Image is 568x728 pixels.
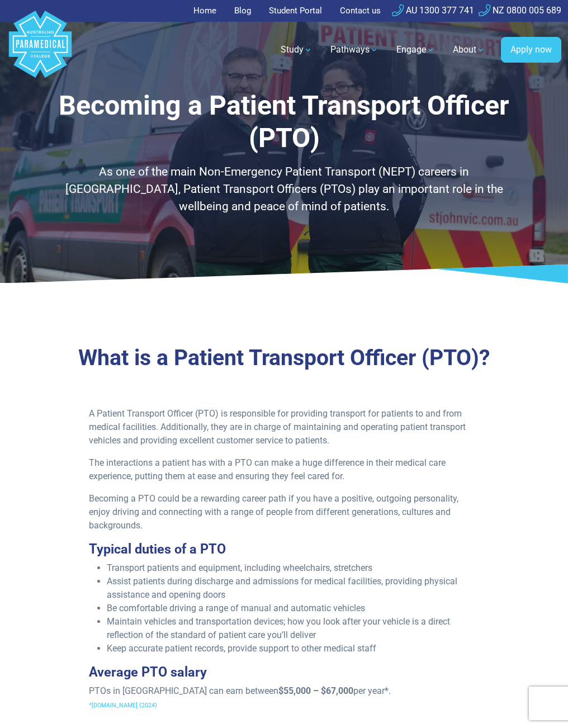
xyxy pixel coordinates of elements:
[89,541,480,557] h3: Typical duties of a PTO
[89,702,157,709] span: *[DOMAIN_NAME] (2024)
[324,34,385,65] a: Pathways
[89,407,480,447] p: A Patient Transport Officer (PTO) is responsible for providing transport for patients to and from...
[107,561,480,575] li: Transport patients and equipment, including wheelchairs, stretchers
[7,22,74,78] a: Australian Paramedical College
[107,615,480,642] li: Maintain vehicles and transportation devices; how you look after your vehicle is a direct reflect...
[89,684,480,711] p: PTOs in [GEOGRAPHIC_DATA] can earn between per year*.
[446,34,492,65] a: About
[89,456,480,483] p: The interactions a patient has with a PTO can make a huge difference in their medical care experi...
[501,37,561,63] a: Apply now
[48,89,519,154] h1: Becoming a Patient Transport Officer (PTO)
[89,699,157,710] a: *[DOMAIN_NAME] (2024)
[107,575,480,602] li: Assist patients during discharge and admissions for medical facilities, providing physical assist...
[390,34,442,65] a: Engage
[278,686,353,696] strong: $55,000 – $67,000
[89,664,480,680] h3: Average PTO salary
[89,492,480,532] p: Becoming a PTO could be a rewarding career path if you have a positive, outgoing personality, enj...
[48,163,519,216] p: As one of the main Non-Emergency Patient Transport (NEPT) careers in [GEOGRAPHIC_DATA], Patient T...
[107,642,480,655] li: Keep accurate patient records, provide support to other medical staff
[274,34,319,65] a: Study
[479,5,561,16] a: NZ 0800 005 689
[48,345,519,371] h3: What is a Patient Transport Officer (PTO)?
[392,5,474,16] a: AU 1300 377 741
[107,602,480,615] li: Be comfortable driving a range of manual and automatic vehicles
